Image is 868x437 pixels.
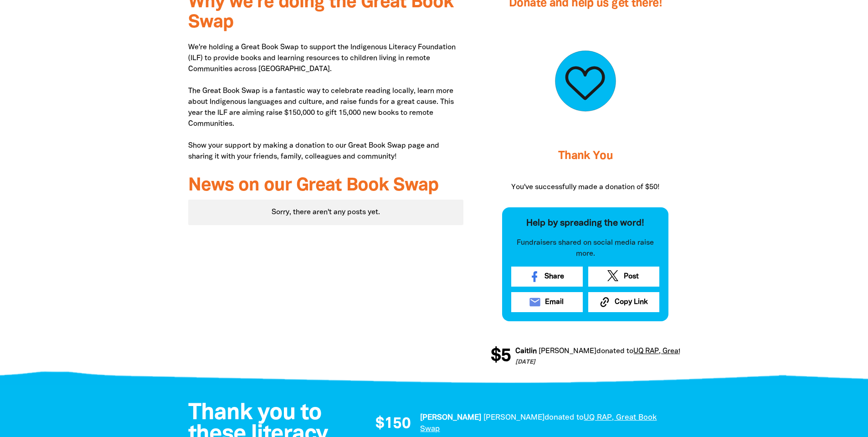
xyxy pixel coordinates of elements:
[188,42,464,162] p: We're holding a Great Book Swap to support the Indigenous Literacy Foundation (ILF) to provide bo...
[420,414,481,421] em: [PERSON_NAME]
[483,414,544,421] em: [PERSON_NAME]
[633,348,720,355] a: UQ RAP, Great Book Swap
[529,296,541,308] i: email
[511,216,659,230] p: Help by spreading the word!
[491,347,511,365] span: $5
[596,348,633,355] span: donated to
[545,297,564,308] span: Email
[539,348,596,355] em: [PERSON_NAME]
[544,271,564,282] span: Share
[615,297,648,308] span: Copy Link
[502,182,668,193] p: You've successfully made a donation of $50!
[502,138,668,175] h3: Thank You
[511,237,659,259] p: Fundraisers shared on social media raise more.
[588,267,660,287] a: Post
[511,292,583,312] a: emailEmail
[515,348,537,355] em: Caitlin
[188,200,464,225] div: Paginated content
[188,200,464,225] div: Sorry, there aren't any posts yet.
[491,342,680,371] div: Donation stream
[588,292,660,312] button: Copy Link
[515,358,720,367] p: [DATE]
[375,416,411,432] span: $150
[544,414,584,421] span: donated to
[511,267,583,287] a: Share
[624,271,639,282] span: Post
[188,176,464,196] h3: News on our Great Book Swap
